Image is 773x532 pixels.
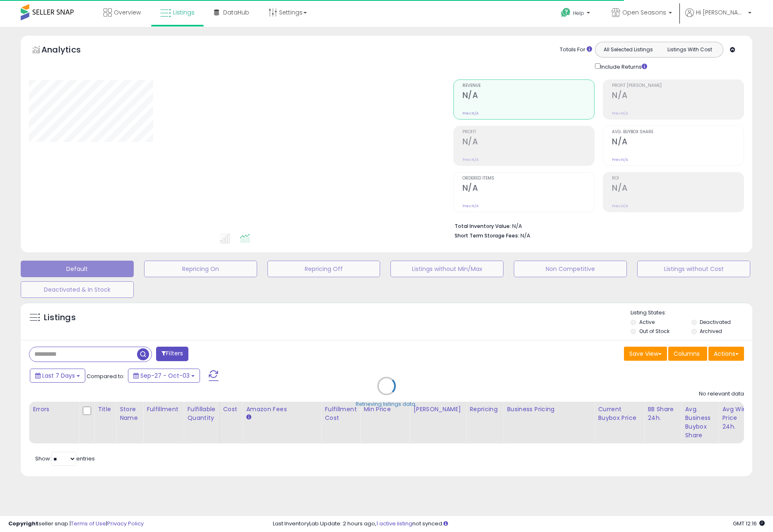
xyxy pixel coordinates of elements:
h2: N/A [612,183,744,194]
small: Prev: N/A [612,111,628,116]
span: N/A [520,232,530,240]
h2: N/A [462,183,594,194]
h5: Analytics [41,44,97,58]
small: Prev: N/A [462,204,479,208]
button: Repricing On [144,261,257,277]
button: Listings With Cost [659,44,720,55]
b: Total Inventory Value: [455,223,511,230]
span: Profit [PERSON_NAME] [612,84,744,88]
span: Hi [PERSON_NAME] [696,8,746,17]
div: Retrieving listings data.. [356,400,418,408]
h2: N/A [612,91,744,102]
h2: N/A [462,91,594,102]
span: Help [573,10,584,17]
div: Include Returns [589,62,657,71]
button: Deactivated & In Stock [21,281,134,298]
button: Listings without Cost [637,261,750,277]
span: Profit [462,130,594,134]
button: Listings without Min/Max [390,261,503,277]
button: Repricing Off [267,261,380,277]
small: Prev: N/A [612,157,628,162]
span: DataHub [223,8,249,17]
button: Default [21,261,134,277]
a: Help [554,1,598,27]
h2: N/A [462,137,594,148]
a: Hi [PERSON_NAME] [685,8,751,27]
small: Prev: N/A [462,157,479,162]
button: Non Competitive [514,261,627,277]
h2: N/A [612,137,744,148]
span: ROI [612,176,744,181]
span: Revenue [462,84,594,88]
i: Get Help [561,7,571,18]
button: All Selected Listings [597,44,659,55]
small: Prev: N/A [462,111,479,116]
span: Overview [114,8,141,17]
span: Open Seasons [622,8,666,17]
small: Prev: N/A [612,204,628,208]
span: Avg. Buybox Share [612,130,744,134]
span: Listings [173,8,195,17]
li: N/A [455,220,738,230]
span: Ordered Items [462,176,594,181]
b: Short Term Storage Fees: [455,232,519,239]
div: Totals For [560,46,592,54]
